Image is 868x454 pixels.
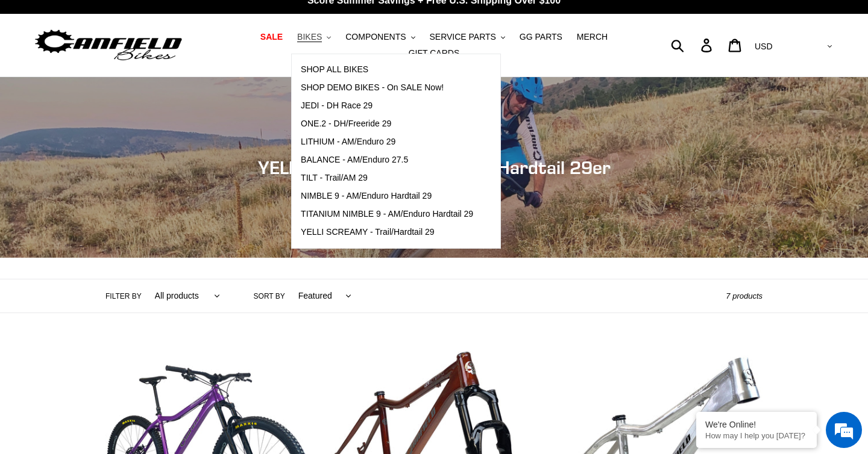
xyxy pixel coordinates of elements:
span: We're online! [70,152,166,273]
div: Minimize live chat window [198,6,227,35]
a: ONE.2 - DH/Freeride 29 [292,115,482,133]
span: BALANCE - AM/Enduro 27.5 [301,155,408,165]
span: COMPONENTS [345,32,406,42]
a: NIMBLE 9 - AM/Enduro Hardtail 29 [292,187,482,205]
span: SALE [260,32,283,42]
a: TILT - Trail/AM 29 [292,169,482,187]
span: 7 products [726,291,763,300]
label: Filter by [105,291,142,302]
span: SHOP ALL BIKES [301,64,368,75]
span: JEDI - DH Race 29 [301,101,373,111]
span: LITHIUM - AM/Enduro 29 [301,137,395,147]
textarea: Type your message and hit 'Enter' [6,329,230,371]
span: GIFT CARDS [409,48,460,58]
img: d_696896380_company_1647369064580_696896380 [39,60,69,90]
span: YELLI SCREAMY - Aluminum Hardtail 29er [258,157,611,178]
span: YELLI SCREAMY - Trail/Hardtail 29 [301,227,435,237]
span: BIKES [297,32,322,42]
img: Canfield Bikes [33,26,184,64]
a: GG PARTS [514,29,568,45]
label: Sort by [254,291,285,302]
a: SHOP ALL BIKES [292,61,482,79]
span: MERCH [577,32,608,42]
span: GG PARTS [520,32,562,42]
button: BIKES [291,29,337,45]
span: ONE.2 - DH/Freeride 29 [301,119,391,129]
a: GIFT CARDS [403,45,466,61]
a: BALANCE - AM/Enduro 27.5 [292,151,482,169]
div: We're Online! [705,420,808,429]
p: How may I help you today? [705,431,808,440]
a: SHOP DEMO BIKES - On SALE Now! [292,79,482,97]
a: TITANIUM NIMBLE 9 - AM/Enduro Hardtail 29 [292,205,482,223]
button: COMPONENTS [339,29,421,45]
a: MERCH [571,29,614,45]
button: SERVICE PARTS [423,29,511,45]
div: Navigation go back [13,66,31,84]
input: Search [678,32,708,58]
div: Chat with us now [81,67,221,83]
span: TILT - Trail/AM 29 [301,173,368,183]
span: TITANIUM NIMBLE 9 - AM/Enduro Hardtail 29 [301,209,473,219]
span: SERVICE PARTS [429,32,495,42]
a: LITHIUM - AM/Enduro 29 [292,133,482,151]
a: JEDI - DH Race 29 [292,97,482,115]
a: YELLI SCREAMY - Trail/Hardtail 29 [292,223,482,241]
a: SALE [254,29,289,45]
span: SHOP DEMO BIKES - On SALE Now! [301,82,444,93]
span: NIMBLE 9 - AM/Enduro Hardtail 29 [301,191,432,201]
